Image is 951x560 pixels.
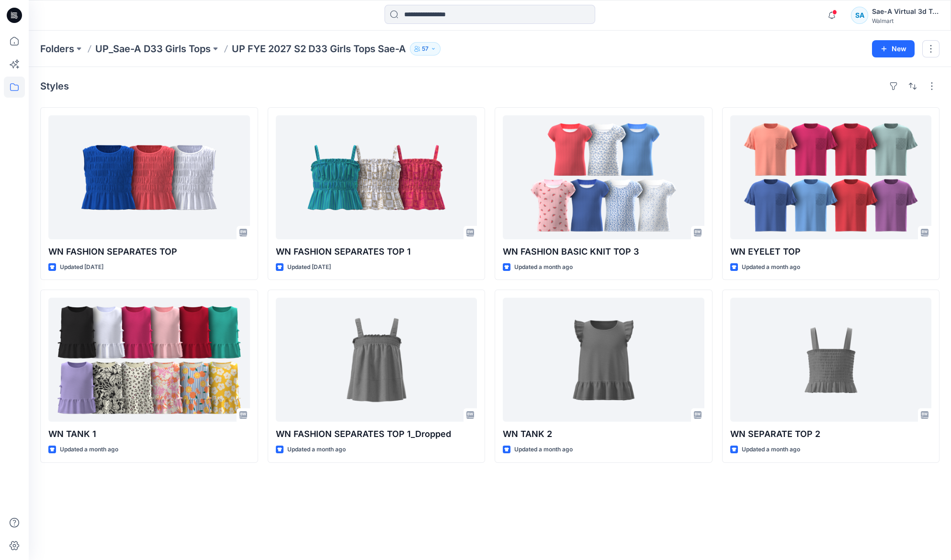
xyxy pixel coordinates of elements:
[40,42,74,56] a: Folders
[872,40,915,57] button: New
[742,445,800,455] p: Updated a month ago
[422,44,429,54] p: 57
[503,427,704,441] p: WN TANK 2
[48,245,250,258] p: WN FASHION SEPARATES TOP
[276,298,477,422] a: WN FASHION SEPARATES TOP 1_Dropped
[48,115,250,239] a: WN FASHION SEPARATES TOP
[503,298,704,422] a: WN TANK 2
[48,427,250,441] p: WN TANK 1
[514,262,573,272] p: Updated a month ago
[851,7,868,24] div: SA
[742,262,800,272] p: Updated a month ago
[48,298,250,422] a: WN TANK 1
[730,115,932,239] a: WN EYELET TOP
[872,17,939,24] div: Walmart
[276,427,477,441] p: WN FASHION SEPARATES TOP 1_Dropped
[276,115,477,239] a: WN FASHION SEPARATES TOP 1
[287,445,346,455] p: Updated a month ago
[514,445,573,455] p: Updated a month ago
[730,245,932,258] p: WN EYELET TOP
[503,115,704,239] a: WN FASHION BASIC KNIT TOP 3
[730,427,932,441] p: WN SEPARATE TOP 2
[60,445,118,455] p: Updated a month ago
[60,262,103,272] p: Updated [DATE]
[410,42,441,56] button: 57
[730,298,932,422] a: WN SEPARATE TOP 2
[503,245,704,258] p: WN FASHION BASIC KNIT TOP 3
[95,42,211,56] a: UP_Sae-A D33 Girls Tops
[276,245,477,258] p: WN FASHION SEPARATES TOP 1
[232,42,406,56] p: UP FYE 2027 S2 D33 Girls Tops Sae-A
[872,6,939,17] div: Sae-A Virtual 3d Team
[40,80,69,92] h4: Styles
[287,262,331,272] p: Updated [DATE]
